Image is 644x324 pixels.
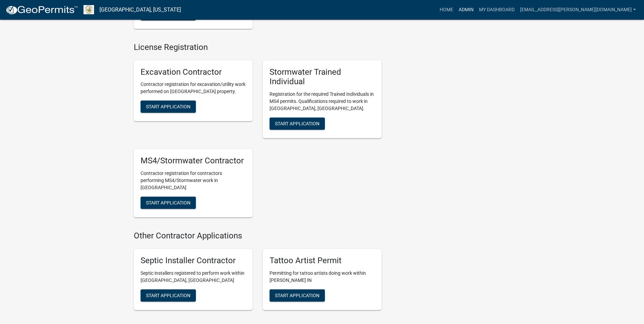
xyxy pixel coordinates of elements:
a: My Dashboard [476,3,517,16]
button: Start Application [141,101,196,113]
p: Contractor registration for excavation/utility work performed on [GEOGRAPHIC_DATA] property. [141,81,246,95]
p: Contractor registration for contractors performing MS4/Stormwater work in [GEOGRAPHIC_DATA] [141,170,246,191]
button: Start Application [141,197,196,209]
h5: Septic Installer Contractor [141,256,246,266]
span: Start Application [146,104,190,109]
span: Start Application [275,292,319,298]
h5: Tattoo Artist Permit [270,256,375,266]
h5: Stormwater Trained Individual [270,67,375,87]
img: Howard County, Indiana [84,5,94,14]
h4: Other Contractor Applications [134,231,382,241]
span: Start Application [275,121,319,126]
a: [EMAIL_ADDRESS][PERSON_NAME][DOMAIN_NAME] [517,3,639,16]
a: Home [437,3,456,16]
button: Start Application [270,118,325,130]
span: Start Application [146,292,190,298]
h5: Excavation Contractor [141,67,246,77]
h5: MS4/Stormwater Contractor [141,156,246,166]
span: Start Application [146,200,190,205]
p: Registration for the required Trained Individuals in MS4 permits. Qualifications required to work... [270,91,375,112]
p: Septic installers registered to perform work within [GEOGRAPHIC_DATA], [GEOGRAPHIC_DATA] [141,270,246,284]
a: Admin [456,3,476,16]
h4: License Registration [134,42,382,52]
button: Start Application [270,289,325,302]
button: Start Application [141,8,196,20]
wm-workflow-list-section: Other Contractor Applications [134,231,382,316]
p: Permitting for tattoo artists doing work within [PERSON_NAME] IN [270,270,375,284]
a: [GEOGRAPHIC_DATA], [US_STATE] [99,4,181,16]
button: Start Application [141,289,196,302]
